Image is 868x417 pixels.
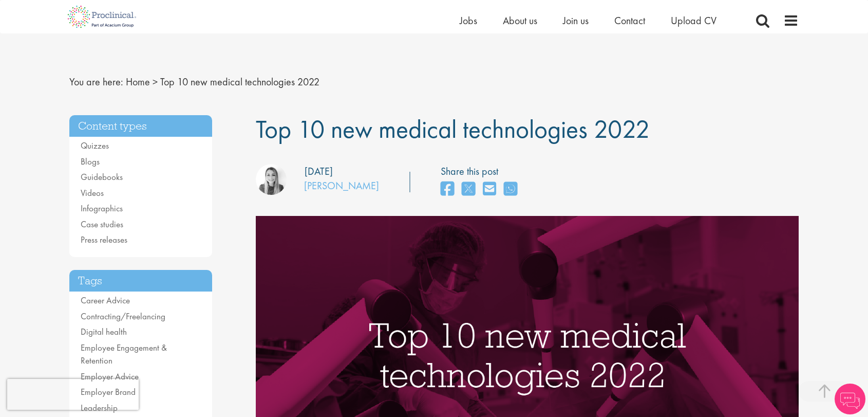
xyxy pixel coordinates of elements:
[81,187,104,198] a: Videos
[483,178,496,201] a: share on email
[460,14,477,27] a: Jobs
[81,342,167,367] a: Employee Engagement & Retention
[153,75,158,88] span: >
[563,14,589,27] a: Join us
[81,171,123,183] a: Guidebooks
[126,75,150,88] a: breadcrumb link
[503,14,537,27] a: About us
[441,164,522,179] label: Share this post
[835,384,865,414] img: Chatbot
[81,371,139,382] a: Employer Advice
[256,164,287,195] img: Hannah Burke
[81,203,123,214] a: Infographics
[81,156,100,167] a: Blogs
[81,326,127,337] a: Digital health
[81,219,123,230] a: Case studies
[614,14,645,27] a: Contact
[441,178,454,201] a: share on facebook
[81,295,130,306] a: Career Advice
[671,14,716,27] a: Upload CV
[69,75,123,88] span: You are here:
[81,311,165,322] a: Contracting/Freelancing
[7,379,139,410] iframe: reCAPTCHA
[81,402,118,413] a: Leadership
[304,179,379,192] a: [PERSON_NAME]
[81,140,109,151] a: Quizzes
[256,113,650,146] span: Top 10 new medical technologies 2022
[69,115,212,137] h3: Content types
[305,164,333,179] div: [DATE]
[81,234,127,245] a: Press releases
[69,270,212,292] h3: Tags
[504,178,517,201] a: share on whats app
[160,75,319,88] span: Top 10 new medical technologies 2022
[462,178,475,201] a: share on twitter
